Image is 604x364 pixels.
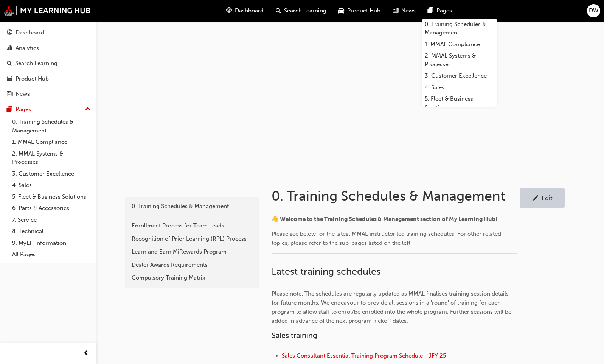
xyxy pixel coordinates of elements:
a: 4. Sales [422,82,497,93]
span: Please see below for the latest MMAL instructor led training schedules. For other related topics,... [272,230,503,246]
button: DW [587,4,600,17]
div: Compulsory Training Matrix [132,274,253,282]
div: Enrollment Process for Team Leads [132,221,253,230]
a: Enrollment Process for Team Leads [128,219,256,232]
a: 5. Fleet & Business Solutions [422,93,497,113]
button: Pages [3,103,93,117]
a: Learn and Earn MiRewards Program [128,245,256,258]
a: Search Learning [3,56,93,70]
a: 3. Customer Excellence [9,168,93,180]
a: 4. Sales [9,179,93,191]
a: Edit [520,188,565,208]
a: 0. Training Schedules & Management [9,116,93,136]
span: pencil-icon [532,195,539,203]
span: 👋 Welcome to the Training Schedules & Management section of My Learning Hub! [272,216,497,222]
a: 6. Parts & Accessories [9,202,93,214]
span: Latest training schedules [272,266,380,277]
span: pages-icon [428,6,433,16]
span: Product Hub [347,6,380,15]
a: 1. MMAL Compliance [422,39,497,50]
span: up-icon [85,104,90,114]
a: news-iconNews [387,3,422,19]
span: search-icon [276,6,281,16]
img: mmal [4,6,91,16]
h1: 0. Training Schedules & Management [272,188,520,204]
div: Recognition of Prior Learning (RPL) Process [132,235,253,243]
a: Dealer Awards Requirements [128,258,256,272]
a: 3. Customer Excellence [422,70,497,82]
div: News [16,90,30,98]
div: Analytics [16,44,39,53]
div: Dashboard [16,28,44,37]
span: Dashboard [235,6,264,15]
a: All Pages [9,249,93,260]
div: Pages [16,105,31,114]
span: DW [589,6,598,15]
a: Compulsory Training Matrix [128,271,256,285]
div: Product Hub [16,75,49,83]
a: 5. Fleet & Business Solutions [9,191,93,203]
a: search-iconSearch Learning [270,3,332,19]
a: 8. Technical [9,226,93,237]
span: Please note: The schedules are regularly updated as MMAL finalises training session details for f... [272,290,513,324]
span: search-icon [7,60,12,67]
a: News [3,87,93,101]
span: car-icon [338,6,344,16]
a: Dashboard [3,26,93,40]
span: car-icon [7,76,12,82]
a: 0. Training Schedules & Management [422,19,497,39]
a: 2. MMAL Systems & Processes [422,50,497,70]
span: Search Learning [284,6,326,15]
div: Learn and Earn MiRewards Program [132,247,253,256]
span: guage-icon [226,6,232,16]
a: 1. MMAL Compliance [9,136,93,148]
span: news-icon [393,6,398,16]
a: car-iconProduct Hub [332,3,387,19]
div: Edit [542,194,553,202]
a: Product Hub [3,72,93,86]
a: 2. MMAL Systems & Processes [9,148,93,168]
a: Sales Consultant Essential Training Program Schedule - JFY 25 [282,352,446,359]
a: pages-iconPages [422,3,458,19]
span: news-icon [7,91,12,98]
a: 0. Training Schedules & Management [128,200,256,213]
a: 7. Service [9,214,93,226]
span: Sales training [272,331,317,340]
div: Dealer Awards Requirements [132,261,253,269]
a: Analytics [3,41,93,55]
span: Pages [436,6,452,15]
div: 0. Training Schedules & Management [132,202,253,211]
div: Search Learning [15,59,57,68]
span: guage-icon [7,30,12,36]
a: guage-iconDashboard [220,3,270,19]
span: chart-icon [7,45,12,52]
a: Recognition of Prior Learning (RPL) Process [128,232,256,246]
button: DashboardAnalyticsSearch LearningProduct HubNews [3,24,93,103]
span: prev-icon [83,349,89,358]
span: News [401,6,416,15]
a: 9. MyLH Information [9,237,93,249]
span: pages-icon [7,106,12,113]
